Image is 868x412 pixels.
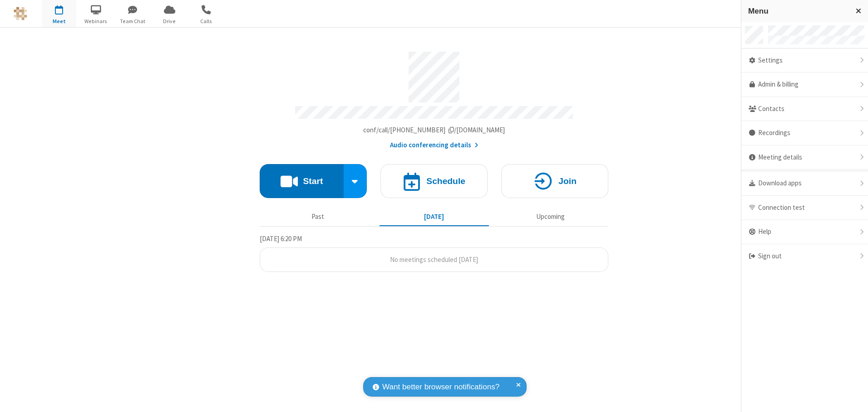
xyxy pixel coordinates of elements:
button: [DATE] [380,208,489,225]
div: Sign out [741,244,868,268]
span: Drive [153,17,187,25]
div: Download apps [741,171,868,196]
span: Copy my meeting room link [363,126,505,134]
span: Calls [189,17,223,25]
div: Help [741,220,868,244]
button: Past [263,208,373,225]
div: Settings [741,48,868,73]
button: Audio conferencing details [390,140,478,150]
span: [DATE] 6:20 PM [260,234,302,243]
span: No meetings scheduled [DATE] [390,255,478,264]
div: Connection test [741,196,868,220]
section: Today's Meetings [260,233,608,272]
h4: Start [303,177,323,185]
button: Schedule [380,164,488,198]
img: QA Selenium DO NOT DELETE OR CHANGE [14,7,27,20]
button: Join [501,164,608,198]
a: Admin & billing [741,73,868,97]
div: Recordings [741,121,868,145]
div: Start conference options [344,164,367,198]
h4: Schedule [426,177,465,185]
button: Copy my meeting room linkCopy my meeting room link [363,125,505,136]
button: Upcoming [496,208,605,225]
section: Account details [260,45,608,150]
span: Webinars [79,17,113,25]
h4: Join [558,177,577,185]
div: Meeting details [741,145,868,170]
h3: Menu [748,7,848,15]
span: Want better browser notifications? [382,381,499,393]
div: Contacts [741,97,868,121]
button: Start [260,164,344,198]
span: Team Chat [116,17,150,25]
span: Meet [42,17,76,25]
